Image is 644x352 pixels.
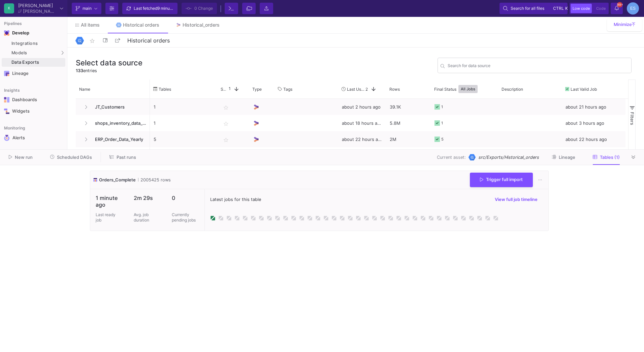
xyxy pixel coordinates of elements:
span: 9 minutes ago [157,6,184,11]
span: Low code [573,6,590,11]
div: Data Exports [11,60,64,65]
div: entries [76,67,142,74]
img: Navigation icon [4,71,9,76]
img: Navigation icon [4,97,9,102]
img: icon [93,176,98,183]
img: UI Model [253,136,260,143]
span: Search for all files [511,3,544,13]
a: Navigation iconAlerts [2,132,65,144]
div: about 18 hours ago [562,147,625,164]
p: 2m 29s [134,194,161,201]
span: Last Used [347,87,365,92]
button: New run [1,152,41,163]
div: about 21 hours ago [562,99,625,115]
div: about 2 hours ago [338,99,386,115]
div: Integrations [11,41,64,46]
div: K [4,3,14,13]
button: Past runs [101,152,144,163]
img: UI Model [253,104,260,111]
span: 2005425 rows [138,176,171,183]
div: 9.8M [386,147,431,164]
div: Historical_orders [183,22,220,28]
div: Develop [12,30,22,36]
a: Navigation iconDashboards [2,94,65,105]
button: main [72,3,101,14]
span: main [83,3,92,13]
div: [PERSON_NAME] [18,3,57,8]
p: 1 minute ago [96,194,123,208]
p: Last ready job [96,212,116,223]
div: 3 [441,148,444,164]
span: ctrl [553,4,564,12]
img: Navigation icon [4,109,9,114]
div: 2M [386,131,431,147]
div: Last fetched [134,3,174,13]
span: Last Valid Job [571,87,597,92]
span: Star [221,87,226,92]
span: 1 [226,86,231,92]
span: Scheduled DAGs [57,155,92,160]
div: about 18 hours ago [338,115,386,131]
button: ctrlk [551,4,564,12]
div: ES [627,2,639,14]
button: Last fetched9 minutes ago [122,3,178,14]
span: Tags [283,87,292,92]
div: about 22 hours ago [562,131,625,147]
span: Models [11,50,27,56]
span: shops_inventory_data_collection [91,115,146,131]
span: 2 [365,87,368,92]
span: ERP_Order_Data_Yearly [91,131,146,147]
span: Rows [389,87,400,92]
a: Integrations [2,39,65,48]
span: Tables (1) [600,155,620,160]
div: Historical orders [123,22,159,28]
p: 5 [154,131,214,147]
button: Lineage [544,152,583,163]
div: 39.1K [386,99,431,115]
span: Description [502,87,523,92]
div: 1 [441,115,443,131]
button: Trigger full import [470,173,533,187]
mat-expansion-panel-header: Navigation iconDevelop [2,28,65,38]
p: 1 [154,115,214,131]
div: Dashboards [12,97,56,102]
span: Past runs [117,155,136,160]
a: Data Exports [2,58,65,67]
div: 1 [441,99,443,115]
span: k [565,4,568,12]
div: Alerts [12,135,56,141]
div: Lineage [12,71,56,76]
div: about 22 hours ago [338,147,386,164]
img: Tab icon [116,22,122,28]
button: Scheduled DAGs [42,152,100,163]
img: Navigation icon [4,135,10,141]
button: View full job timeline [489,194,543,204]
span: Current asset: [437,154,466,160]
mat-icon: star_border [88,37,96,45]
span: Name [79,87,90,92]
div: about 3 hours ago [562,115,625,131]
span: Trigger full import [480,177,523,182]
span: 133 [76,68,83,73]
img: [Legacy] Google BigQuery [469,154,476,161]
div: Final Status [434,81,489,97]
span: New run [15,155,33,160]
img: Tab icon [175,22,181,28]
span: Latest jobs for this table [210,196,261,202]
div: [PERSON_NAME] [23,9,57,13]
button: Code [594,4,608,13]
button: Search for all filesctrlk [500,3,568,14]
button: Tables (1) [585,152,628,163]
span: Tables [159,87,171,92]
button: All Jobs [458,85,478,93]
span: JT_Customers [91,99,146,115]
div: 5.8M [386,115,431,131]
div: Widgets [12,109,56,114]
button: 99+ [611,3,623,14]
p: 0 [172,194,199,201]
p: 3 [154,148,214,164]
p: Avg. job duration [134,212,154,223]
a: Navigation iconLineage [2,68,65,79]
span: src/Exports/Historical_orders [478,154,539,160]
div: about 22 hours ago [338,131,386,147]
